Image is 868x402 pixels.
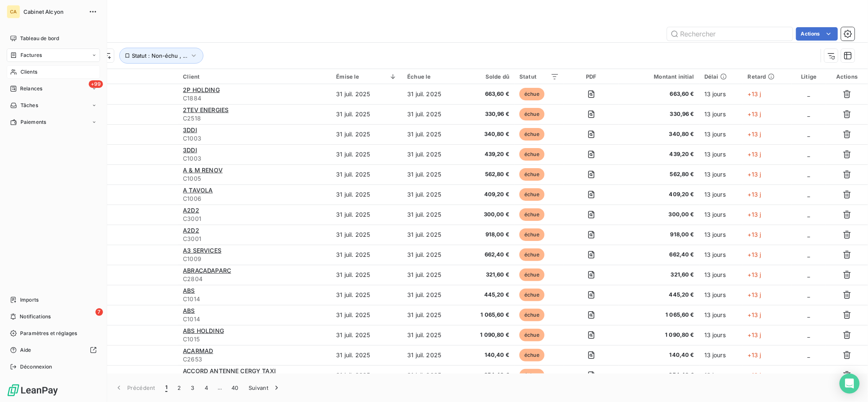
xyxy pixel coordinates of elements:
td: 31 juil. 2025 [402,325,461,345]
span: C1015 [183,335,326,343]
button: 3 [186,379,200,397]
div: Délai [704,73,738,80]
span: +13 j [748,131,761,138]
span: _ [808,251,810,258]
td: 31 juil. 2025 [402,205,461,225]
td: 13 jours [699,325,743,345]
span: 445,20 € [624,291,694,299]
span: échue [519,369,544,382]
span: C1003 [183,154,326,163]
span: ACARMAD [183,347,213,354]
td: 13 jours [699,164,743,184]
span: 409,20 € [624,190,694,199]
span: ABS [183,287,195,294]
td: 31 juil. 2025 [402,265,461,285]
td: 31 juil. 2025 [331,184,402,205]
td: 13 jours [699,345,743,365]
span: C1003 [183,134,326,143]
span: C3001 [183,215,326,223]
span: A2D2 [183,207,199,214]
span: 300,00 € [624,210,694,219]
span: 562,80 € [624,170,694,179]
span: échue [519,188,544,201]
span: Factures [21,51,42,59]
span: 439,20 € [624,150,694,159]
span: _ [808,331,810,338]
span: 918,00 € [466,230,510,239]
span: 330,96 € [624,110,694,118]
a: Tâches [7,99,100,112]
a: Paramètres et réglages [7,327,100,340]
td: 13 jours [699,365,743,385]
td: 31 juil. 2025 [331,245,402,265]
span: _ [808,131,810,138]
td: 13 jours [699,225,743,245]
span: +13 j [748,311,761,318]
span: +13 j [748,331,761,338]
span: A2D2 [183,227,199,234]
span: +13 j [748,171,761,178]
span: échue [519,168,544,181]
span: 663,60 € [466,90,510,98]
span: 254,40 € [466,371,510,379]
td: 31 juil. 2025 [331,124,402,144]
span: ABS HOLDING [183,327,224,334]
button: Précédent [110,379,160,397]
td: 31 juil. 2025 [331,104,402,124]
img: Logo LeanPay [7,384,59,397]
div: Litige [797,73,821,80]
span: échue [519,349,544,361]
span: 1 065,60 € [466,311,510,319]
td: 31 juil. 2025 [402,164,461,184]
div: Montant initial [624,73,694,80]
span: ABS [183,307,195,314]
span: 321,60 € [624,271,694,279]
span: A & M RENOV [183,166,223,174]
span: Notifications [20,313,51,320]
a: Imports [7,293,100,307]
td: 31 juil. 2025 [331,225,402,245]
td: 31 juil. 2025 [402,305,461,325]
span: Clients [21,68,37,76]
span: C1884 [183,94,326,102]
button: Actions [796,27,838,41]
span: 2TEV ENERGIES [183,106,229,113]
td: 31 juil. 2025 [331,365,402,385]
div: Retard [748,73,787,80]
span: _ [808,311,810,318]
span: C2804 [183,275,326,283]
div: Solde dû [466,73,510,80]
span: _ [808,231,810,238]
span: échue [519,88,544,100]
span: _ [808,351,810,358]
td: 31 juil. 2025 [331,345,402,365]
span: ABRACADAPARC [183,267,231,274]
td: 13 jours [699,184,743,205]
span: échue [519,289,544,301]
td: 31 juil. 2025 [402,345,461,365]
span: +13 j [748,231,761,238]
td: 31 juil. 2025 [402,245,461,265]
td: 31 juil. 2025 [402,285,461,305]
span: … [213,381,226,394]
span: Tâches [21,102,38,109]
span: C1014 [183,315,326,323]
button: 2 [172,379,186,397]
span: Cabinet Alcyon [23,8,84,15]
span: Paramètres et réglages [20,330,77,337]
span: échue [519,269,544,281]
span: 439,20 € [466,150,510,159]
td: 13 jours [699,285,743,305]
span: Aide [20,346,31,354]
span: +13 j [748,251,761,258]
span: 321,60 € [466,271,510,279]
td: 31 juil. 2025 [402,144,461,164]
td: 13 jours [699,144,743,164]
span: échue [519,208,544,221]
span: +99 [89,80,103,88]
td: 31 juil. 2025 [331,84,402,104]
td: 13 jours [699,124,743,144]
td: 31 juil. 2025 [402,124,461,144]
span: Tableau de bord [20,35,59,42]
span: échue [519,309,544,321]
